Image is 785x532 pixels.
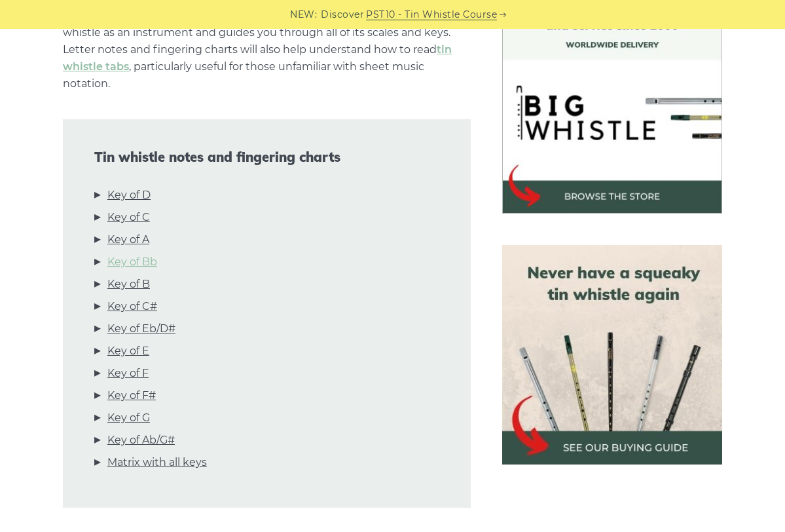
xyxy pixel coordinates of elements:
[107,298,157,315] a: Key of C#
[107,276,150,293] a: Key of B
[94,149,439,165] span: Tin whistle notes and fingering charts
[107,254,157,271] a: Key of Bb
[107,320,175,337] a: Key of Eb/D#
[107,432,175,449] a: Key of Ab/G#
[366,7,497,22] a: PST10 - Tin Whistle Course
[107,454,207,471] a: Matrix with all keys
[502,245,722,465] img: tin whistle buying guide
[107,365,149,382] a: Key of F
[107,343,149,360] a: Key of E
[107,387,156,404] a: Key of F#
[107,209,150,226] a: Key of C
[107,231,149,248] a: Key of A
[107,409,150,427] a: Key of G
[321,7,364,22] span: Discover
[290,7,317,22] span: NEW:
[107,187,151,204] a: Key of D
